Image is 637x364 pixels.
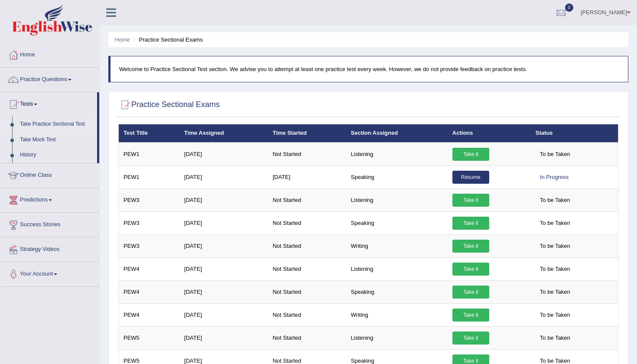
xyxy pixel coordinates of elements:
[565,3,574,12] span: 0
[531,124,618,143] th: Status
[119,211,180,234] td: PEW3
[268,257,346,280] td: Not Started
[0,163,99,185] a: Online Class
[268,326,346,349] td: Not Started
[452,217,489,230] a: Take it
[452,309,489,322] a: Take it
[179,211,268,234] td: [DATE]
[536,331,575,344] span: To be Taken
[179,143,268,166] td: [DATE]
[268,234,346,257] td: Not Started
[131,36,203,44] li: Practice Sectional Exams
[346,257,448,280] td: Listening
[119,326,180,349] td: PEW5
[268,303,346,326] td: Not Started
[119,65,619,73] p: Welcome to Practice Sectional Test section. We advise you to attempt at least one practice test e...
[346,143,448,166] td: Listening
[179,124,268,143] th: Time Assigned
[119,303,180,326] td: PEW4
[118,98,220,111] h2: Practice Sectional Exams
[536,240,575,253] span: To be Taken
[0,237,99,259] a: Strategy Videos
[0,188,99,210] a: Predictions
[536,286,575,299] span: To be Taken
[179,166,268,188] td: [DATE]
[179,234,268,257] td: [DATE]
[346,326,448,349] td: Listening
[179,257,268,280] td: [DATE]
[452,331,489,344] a: Take it
[268,280,346,303] td: Not Started
[536,217,575,230] span: To be Taken
[179,188,268,211] td: [DATE]
[536,194,575,207] span: To be Taken
[119,124,180,143] th: Test Title
[346,211,448,234] td: Speaking
[268,143,346,166] td: Not Started
[346,280,448,303] td: Speaking
[119,234,180,257] td: PEW3
[346,166,448,188] td: Speaking
[452,171,489,184] a: Resume
[179,303,268,326] td: [DATE]
[0,43,99,65] a: Home
[16,132,97,148] a: Take Mock Test
[119,143,180,166] td: PEW1
[179,326,268,349] td: [DATE]
[119,280,180,303] td: PEW4
[452,286,489,299] a: Take it
[0,213,99,234] a: Success Stories
[452,194,489,207] a: Take it
[268,166,346,188] td: [DATE]
[16,147,97,163] a: History
[452,240,489,253] a: Take it
[119,257,180,280] td: PEW4
[536,309,575,322] span: To be Taken
[536,263,575,276] span: To be Taken
[346,303,448,326] td: Writing
[346,234,448,257] td: Writing
[0,68,99,89] a: Practice Questions
[179,280,268,303] td: [DATE]
[0,262,99,284] a: Your Account
[536,171,573,184] div: In Progress
[119,188,180,211] td: PEW3
[16,117,97,132] a: Take Practice Sectional Test
[268,211,346,234] td: Not Started
[268,124,346,143] th: Time Started
[346,188,448,211] td: Listening
[119,166,180,188] td: PEW1
[448,124,531,143] th: Actions
[346,124,448,143] th: Section Assigned
[536,148,575,161] span: To be Taken
[452,148,489,161] a: Take it
[115,36,130,43] a: Home
[268,188,346,211] td: Not Started
[0,92,97,114] a: Tests
[452,263,489,276] a: Take it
